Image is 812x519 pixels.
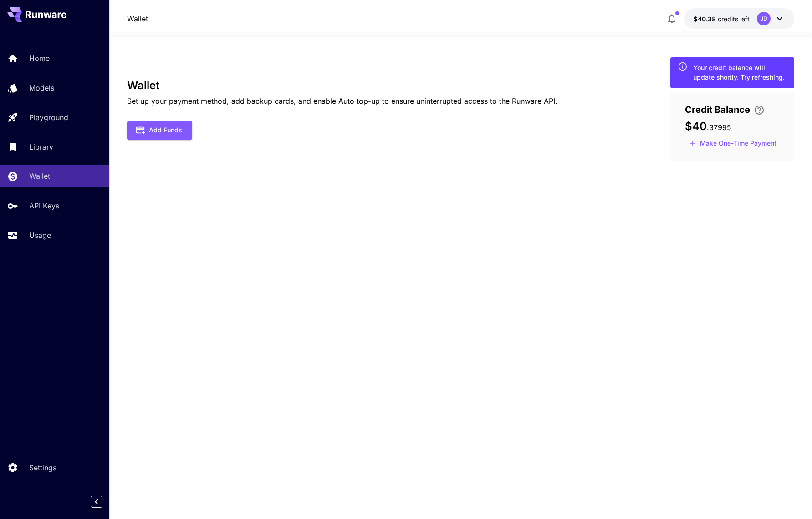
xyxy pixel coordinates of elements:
[29,171,50,181] p: Wallet
[693,63,787,82] div: Your credit balance will update shortly. Try refreshing.
[684,8,794,29] button: $40.37995JD
[127,96,557,106] p: Set up your payment method, add backup cards, and enable Auto top-up to ensure uninterrupted acce...
[694,15,718,23] span: $40.38
[685,136,781,151] button: Make a one-time, non-recurring payment
[685,103,750,116] span: Credit Balance
[29,112,68,123] p: Playground
[29,200,59,211] p: API Keys
[29,230,51,241] p: Usage
[757,12,771,25] div: JD
[97,494,109,510] div: Collapse sidebar
[91,496,102,508] button: Collapse sidebar
[127,13,148,24] nav: breadcrumb
[685,120,707,133] span: $40
[29,82,54,93] p: Models
[29,462,56,473] p: Settings
[718,15,750,23] span: credits left
[707,123,731,132] span: . 37995
[29,53,50,64] p: Home
[127,13,148,24] a: Wallet
[127,121,192,140] button: Add Funds
[29,141,53,152] p: Library
[694,14,750,24] div: $40.37995
[127,79,557,92] h3: Wallet
[750,105,768,116] button: Enter your card details and choose an Auto top-up amount to avoid service interruptions. We'll au...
